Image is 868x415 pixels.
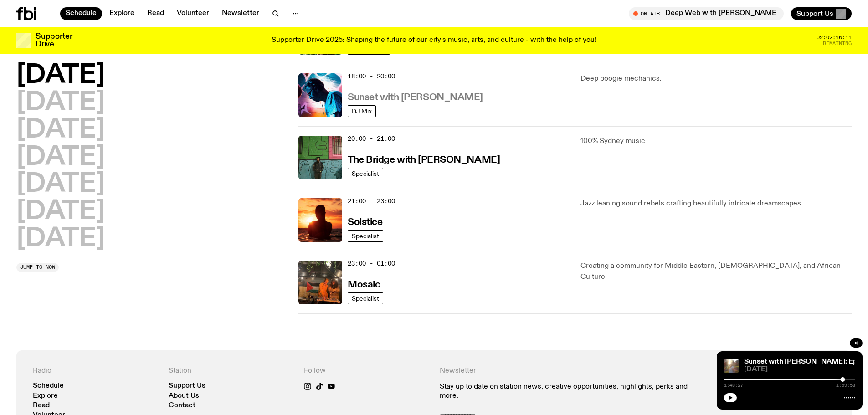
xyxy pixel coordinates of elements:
[33,402,50,409] a: Read
[33,383,64,389] a: Schedule
[348,93,483,102] h3: Sunset with [PERSON_NAME]
[169,367,293,375] h4: Station
[16,226,105,252] button: [DATE]
[580,261,852,282] p: Creating a community for Middle Eastern, [DEMOGRAPHIC_DATA], and African Culture.
[348,134,395,143] span: 20:00 - 21:00
[348,154,500,165] a: The Bridge with [PERSON_NAME]
[60,7,102,20] a: Schedule
[440,383,700,400] p: Stay up to date on station news, creative opportunities, highlights, perks and more.
[348,91,483,102] a: Sunset with [PERSON_NAME]
[298,198,342,242] img: A girl standing in the ocean as waist level, staring into the rise of the sun.
[724,383,743,388] span: 1:48:27
[352,170,379,177] span: Specialist
[33,367,158,375] h4: Radio
[348,155,500,165] h3: The Bridge with [PERSON_NAME]
[16,263,59,272] button: Jump to now
[298,136,342,179] img: Amelia Sparke is wearing a black hoodie and pants, leaning against a blue, green and pink wall wi...
[836,383,855,388] span: 1:59:58
[16,199,105,225] button: [DATE]
[36,33,72,48] h3: Supporter Drive
[817,35,852,40] span: 02:02:16:11
[352,232,379,239] span: Specialist
[169,393,199,400] a: About Us
[298,73,342,117] img: Simon Caldwell stands side on, looking downwards. He has headphones on. Behind him is a brightly ...
[348,197,395,205] span: 21:00 - 23:00
[171,7,215,20] a: Volunteer
[348,280,380,290] h3: Mosaic
[16,90,105,116] button: [DATE]
[348,292,383,304] a: Specialist
[348,218,382,227] h3: Solstice
[33,393,58,400] a: Explore
[440,367,700,375] h4: Newsletter
[348,168,383,179] a: Specialist
[580,198,852,209] p: Jazz leaning sound rebels crafting beautifully intricate dreamscapes.
[142,7,169,20] a: Read
[304,367,429,375] h4: Follow
[216,7,265,20] a: Newsletter
[348,216,382,227] a: Solstice
[348,230,383,242] a: Specialist
[104,7,140,20] a: Explore
[16,118,105,143] button: [DATE]
[16,63,105,88] button: [DATE]
[580,73,852,84] p: Deep boogie mechanics.
[169,383,205,389] a: Support Us
[580,136,852,147] p: 100% Sydney music
[352,295,379,302] span: Specialist
[16,145,105,170] button: [DATE]
[791,7,852,20] button: Support Us
[796,10,833,18] span: Support Us
[169,402,195,409] a: Contact
[744,366,855,373] span: [DATE]
[823,41,852,46] span: Remaining
[348,72,395,81] span: 18:00 - 20:00
[348,259,395,268] span: 23:00 - 01:00
[20,265,55,270] span: Jump to now
[352,108,372,114] span: DJ Mix
[629,7,784,20] button: On AirDeep Web with [PERSON_NAME]
[298,261,342,304] img: Tommy and Jono Playing at a fundraiser for Palestine
[348,105,376,117] a: DJ Mix
[348,278,380,290] a: Mosaic
[16,172,105,197] button: [DATE]
[272,36,596,45] p: Supporter Drive 2025: Shaping the future of our city’s music, arts, and culture - with the help o...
